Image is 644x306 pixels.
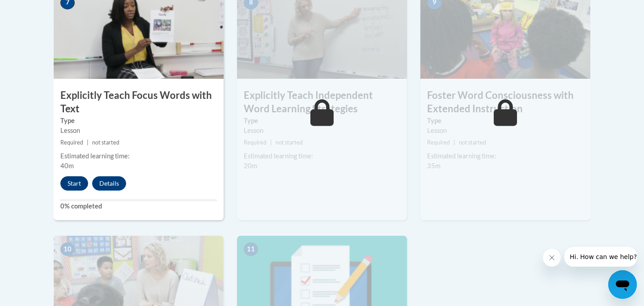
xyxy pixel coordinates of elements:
[608,270,637,299] iframe: Button to launch messaging window
[60,176,88,191] button: Start
[427,126,584,136] div: Lesson
[244,151,400,161] div: Estimated learning time:
[237,89,407,116] h3: Explicitly Teach Independent Word Learning Strategies
[244,126,400,136] div: Lesson
[427,139,450,146] span: Required
[87,139,89,146] span: |
[60,151,217,161] div: Estimated learning time:
[92,176,126,191] button: Details
[420,89,590,116] h3: Foster Word Consciousness with Extended Instruction
[244,162,257,170] span: 20m
[60,162,74,170] span: 40m
[60,139,83,146] span: Required
[427,151,584,161] div: Estimated learning time:
[427,116,584,126] label: Type
[60,126,217,136] div: Lesson
[270,139,272,146] span: |
[60,116,217,126] label: Type
[564,247,637,267] iframe: Message from company
[60,242,75,256] span: 10
[543,249,561,267] iframe: Close message
[60,201,217,211] label: 0% completed
[92,139,119,146] span: not started
[453,139,455,146] span: |
[459,139,486,146] span: not started
[244,139,267,146] span: Required
[275,139,303,146] span: not started
[244,116,400,126] label: Type
[427,162,441,170] span: 35m
[244,242,258,256] span: 11
[54,89,224,116] h3: Explicitly Teach Focus Words with Text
